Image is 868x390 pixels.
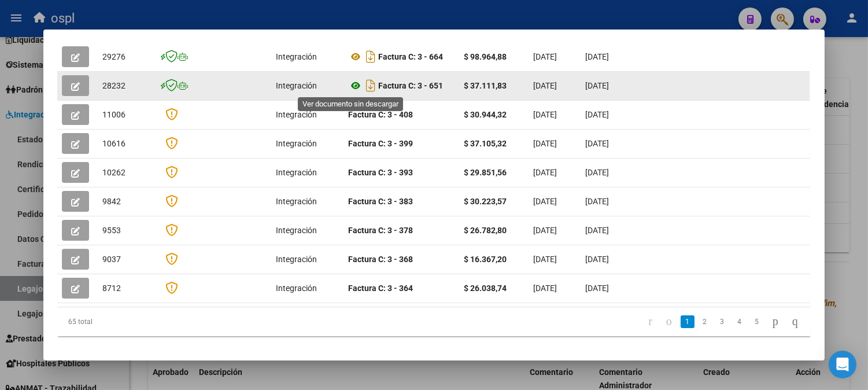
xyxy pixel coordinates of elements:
[585,110,609,119] span: [DATE]
[715,315,729,328] a: 3
[787,315,803,328] a: go to last page
[464,52,507,61] strong: $ 98.964,88
[696,312,714,332] li: page 2
[276,110,317,119] span: Integración
[585,81,609,90] span: [DATE]
[464,197,507,206] strong: $ 30.223,57
[464,284,507,293] strong: $ 26.038,74
[102,52,125,61] span: 29276
[533,52,557,61] span: [DATE]
[102,168,125,177] span: 10262
[102,255,121,264] span: 9037
[348,139,413,148] strong: Factura C: 3 - 399
[698,315,712,328] a: 2
[464,226,507,235] strong: $ 26.782,80
[348,226,413,235] strong: Factura C: 3 - 378
[585,168,609,177] span: [DATE]
[733,315,747,328] a: 4
[533,255,557,264] span: [DATE]
[276,197,317,206] span: Integración
[348,197,413,206] strong: Factura C: 3 - 383
[102,81,125,90] span: 28232
[464,110,507,119] strong: $ 30.944,32
[464,139,507,148] strong: $ 37.105,32
[276,255,317,264] span: Integración
[102,139,125,148] span: 10616
[714,312,731,332] li: page 3
[276,81,317,90] span: Integración
[767,315,784,328] a: go to next page
[748,312,766,332] li: page 5
[585,255,609,264] span: [DATE]
[750,315,764,328] a: 5
[348,255,413,264] strong: Factura C: 3 - 368
[585,226,609,235] span: [DATE]
[348,284,413,293] strong: Factura C: 3 - 364
[348,168,413,177] strong: Factura C: 3 - 393
[276,168,317,177] span: Integración
[363,76,378,95] i: Descargar documento
[661,315,677,328] a: go to previous page
[679,312,696,332] li: page 1
[464,255,507,264] strong: $ 16.367,20
[378,81,443,90] strong: Factura C: 3 - 651
[276,52,317,61] span: Integración
[378,52,443,61] strong: Factura C: 3 - 664
[348,110,413,119] strong: Factura C: 3 - 408
[102,110,125,119] span: 11006
[276,284,317,293] span: Integración
[533,284,557,293] span: [DATE]
[464,168,507,177] strong: $ 29.851,56
[533,110,557,119] span: [DATE]
[102,197,121,206] span: 9842
[533,168,557,177] span: [DATE]
[464,81,507,90] strong: $ 37.111,83
[585,52,609,61] span: [DATE]
[585,139,609,148] span: [DATE]
[731,312,748,332] li: page 4
[533,81,557,90] span: [DATE]
[533,139,557,148] span: [DATE]
[533,226,557,235] span: [DATE]
[102,284,121,293] span: 8712
[643,315,658,328] a: go to first page
[276,139,317,148] span: Integración
[585,284,609,293] span: [DATE]
[585,197,609,206] span: [DATE]
[57,307,206,336] div: 65 total
[276,226,317,235] span: Integración
[829,351,856,378] div: Open Intercom Messenger
[363,47,378,66] i: Descargar documento
[102,226,121,235] span: 9553
[533,197,557,206] span: [DATE]
[681,315,695,328] a: 1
